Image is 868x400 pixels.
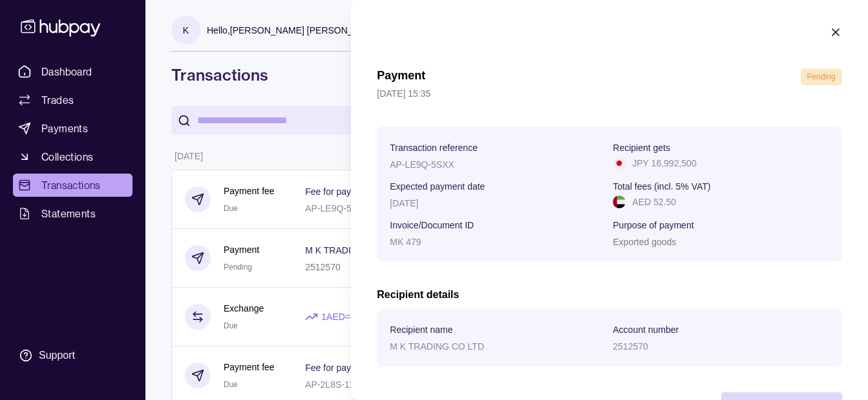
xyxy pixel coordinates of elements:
[632,195,676,209] p: AED 52.50
[613,143,670,153] p: Recipient gets
[613,325,679,335] p: Account number
[613,237,676,247] p: Exported goods
[613,220,693,230] p: Purpose of payment
[390,341,484,352] p: M K TRADING CO LTD
[390,143,478,153] p: Transaction reference
[807,72,836,81] span: Pending
[613,181,710,192] p: Total fees (incl. 5% VAT)
[390,220,474,230] p: Invoice/Document ID
[377,86,842,101] p: [DATE] 15:35
[377,68,425,85] h1: Payment
[390,198,418,208] p: [DATE]
[613,195,626,208] img: ae
[377,288,842,302] h2: Recipient details
[613,341,648,352] p: 2512570
[390,159,454,170] p: AP-LE9Q-5SXX
[390,181,485,192] p: Expected payment date
[613,157,626,170] img: jp
[632,156,696,170] p: JPY 16,992,500
[390,237,421,247] p: MK 479
[390,325,452,335] p: Recipient name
